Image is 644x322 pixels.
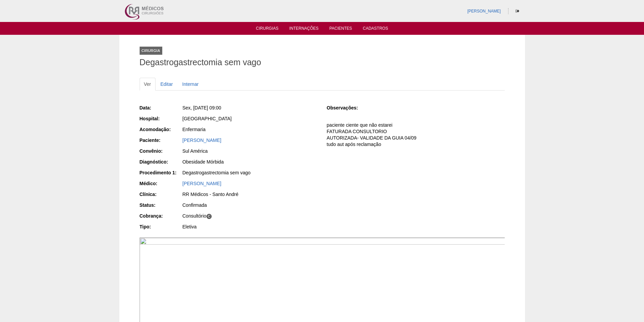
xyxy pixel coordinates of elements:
[140,158,182,165] div: Diagnóstico:
[516,9,519,13] i: Sair
[140,126,182,133] div: Acomodação:
[467,9,501,14] a: [PERSON_NAME]
[178,78,203,91] a: Internar
[140,58,505,67] h1: Degastrogastrectomia sem vago
[183,169,317,176] div: Degastrogastrectomia sem vago
[183,191,317,198] div: RR Médicos - Santo André
[140,213,182,219] div: Cobrança:
[140,191,182,198] div: Clínica:
[183,148,317,154] div: Sul América
[183,223,317,230] div: Eletiva
[183,213,317,219] div: Consultório
[183,138,221,143] a: [PERSON_NAME]
[183,105,221,110] span: Sex, [DATE] 09:00
[183,115,317,122] div: [GEOGRAPHIC_DATA]
[183,158,317,165] div: Obesidade Mórbida
[256,26,279,33] a: Cirurgias
[140,169,182,176] div: Procedimento 1:
[140,78,156,91] a: Ver
[363,26,388,33] a: Cadastros
[140,202,182,208] div: Status:
[327,104,369,111] div: Observações:
[183,126,317,133] div: Enfermaria
[327,122,504,148] p: paciente ciente que não estarei FATURADA CONSULTORIO AUTORIZADA- VALIDADE DA GUIA 04/09 tudo aut ...
[140,148,182,154] div: Convênio:
[140,137,182,144] div: Paciente:
[140,104,182,111] div: Data:
[289,26,319,33] a: Internações
[183,202,317,208] div: Confirmada
[206,214,212,219] span: C
[156,78,177,91] a: Editar
[329,26,352,33] a: Pacientes
[140,180,182,187] div: Médico:
[140,223,182,230] div: Tipo:
[140,115,182,122] div: Hospital:
[183,181,221,186] a: [PERSON_NAME]
[140,47,162,55] div: Cirurgia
